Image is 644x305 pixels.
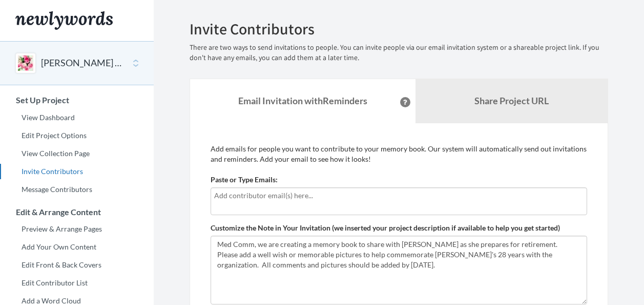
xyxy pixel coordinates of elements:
[211,236,587,304] textarea: Med Comm, we are creating a memory book to share with [PERSON_NAME] as she prepares for retiremen...
[190,43,608,63] p: There are two ways to send invitations to people. You can invite people via our email invitation ...
[15,11,113,30] img: Newlywords logo
[211,175,278,185] label: Paste or Type Emails:
[211,223,560,233] label: Customize the Note in Your Invitation (we inserted your project description if available to help ...
[190,21,608,37] h2: Invite Contributors
[214,190,584,201] input: Add contributor email(s) here...
[474,95,549,106] b: Share Project URL
[41,56,124,70] button: [PERSON_NAME] Retirement Memories
[1,207,154,217] h3: Edit & Arrange Content
[1,96,154,105] h3: Set Up Project
[238,95,367,106] strong: Email Invitation with Reminders
[211,144,587,164] p: Add emails for people you want to contribute to your memory book. Our system will automatically s...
